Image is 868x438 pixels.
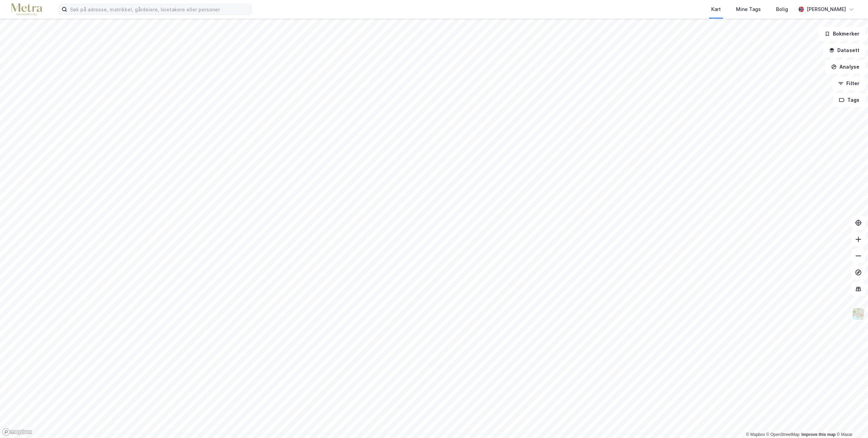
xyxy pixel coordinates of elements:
[807,5,846,13] div: [PERSON_NAME]
[2,428,32,436] a: Mapbox homepage
[823,43,865,57] button: Datasett
[825,60,865,74] button: Analyse
[67,4,251,14] input: Søk på adresse, matrikkel, gårdeiere, leietakere eller personer
[746,432,765,437] a: Mapbox
[834,405,868,438] iframe: Chat Widget
[11,3,42,16] img: metra-logo.256734c3b2bbffee19d4.png
[819,27,865,41] button: Bokmerker
[736,5,761,13] div: Mine Tags
[711,5,721,13] div: Kart
[833,93,865,107] button: Tags
[766,432,800,437] a: OpenStreetMap
[776,5,788,13] div: Bolig
[852,307,865,320] img: Z
[801,432,836,437] a: Improve this map
[832,77,865,90] button: Filter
